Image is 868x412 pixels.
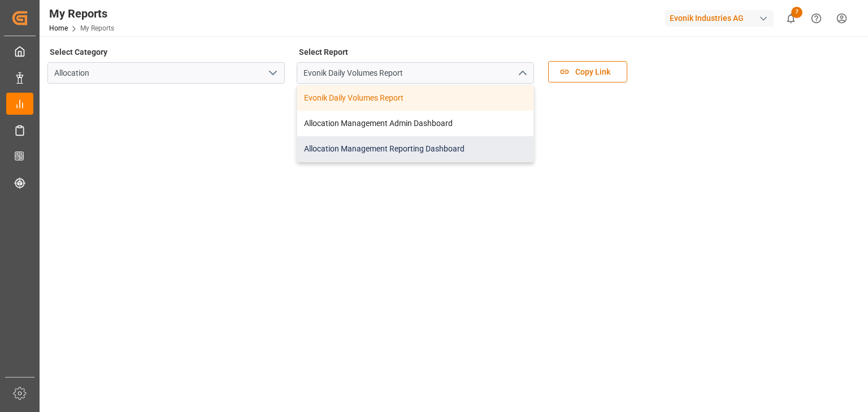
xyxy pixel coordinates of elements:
div: My Reports [49,5,114,22]
div: Evonik Daily Volumes Report [297,85,533,111]
button: Help Center [804,6,829,31]
a: Home [49,24,68,32]
input: Type to search/select [47,62,285,84]
div: Allocation Management Admin Dashboard [297,111,533,136]
button: close menu [513,64,530,82]
button: Copy Link [548,61,627,83]
span: 7 [791,7,802,18]
input: Type to search/select [297,62,534,84]
button: Evonik Industries AG [665,7,778,29]
button: open menu [264,64,281,82]
div: Evonik Industries AG [665,10,774,27]
button: show 7 new notifications [778,6,804,31]
label: Select Report [297,44,350,60]
span: Copy Link [570,66,616,78]
label: Select Category [47,44,109,60]
div: Allocation Management Reporting Dashboard [297,136,533,162]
